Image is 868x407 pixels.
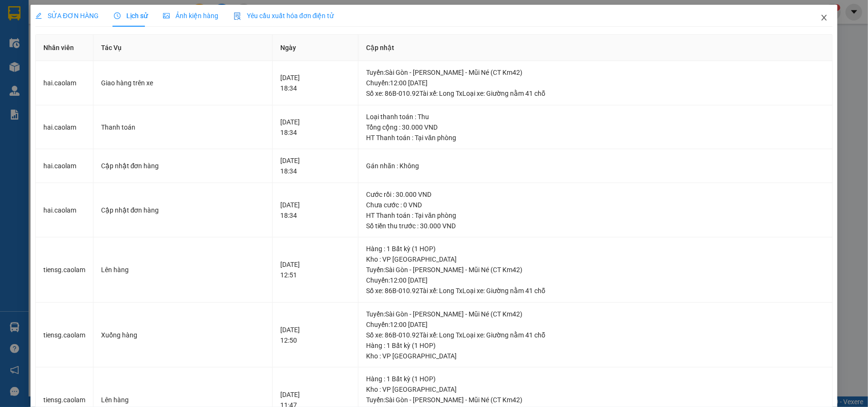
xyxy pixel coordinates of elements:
div: Hàng : 1 Bất kỳ (1 HOP) [366,374,825,384]
div: Tuyến : Sài Gòn - [PERSON_NAME] - Mũi Né (CT Km42) Chuyến: 12:00 [DATE] Số xe: 86B-010.92 Tài xế:... [366,67,825,99]
td: hai.caolam [36,183,93,238]
div: [DATE] 18:34 [280,155,350,176]
div: Kho : VP [GEOGRAPHIC_DATA] [366,351,825,361]
span: SỬA ĐƠN HÀNG [35,12,99,20]
div: HT Thanh toán : Tại văn phòng [366,210,825,221]
div: Thanh toán [101,122,265,132]
div: Giao hàng trên xe [101,78,265,88]
td: tiensg.caolam [36,303,93,368]
div: Cước rồi : 30.000 VND [366,189,825,200]
th: Cập nhật [358,35,833,61]
div: Tuyến : Sài Gòn - [PERSON_NAME] - Mũi Né (CT Km42) Chuyến: 12:00 [DATE] Số xe: 86B-010.92 Tài xế:... [366,265,825,296]
div: Cập nhật đơn hàng [101,205,265,215]
span: Yêu cầu xuất hóa đơn điện tử [234,12,334,20]
span: clock-circle [114,12,121,19]
div: [DATE] 12:51 [280,259,350,280]
div: Gán nhãn : Không [366,161,825,171]
td: hai.caolam [36,61,93,105]
div: Số tiền thu trước : 30.000 VND [366,221,825,231]
div: Kho : VP [GEOGRAPHIC_DATA] [366,384,825,395]
div: Kho : VP [GEOGRAPHIC_DATA] [366,254,825,265]
div: Xuống hàng [101,330,265,340]
span: edit [35,12,42,19]
img: icon [234,12,241,20]
td: hai.caolam [36,105,93,150]
div: [DATE] 18:34 [280,72,350,93]
div: Tuyến : Sài Gòn - [PERSON_NAME] - Mũi Né (CT Km42) Chuyến: 12:00 [DATE] Số xe: 86B-010.92 Tài xế:... [366,309,825,340]
div: Hàng : 1 Bất kỳ (1 HOP) [366,244,825,254]
div: [DATE] 18:34 [280,200,350,221]
span: picture [163,12,170,19]
th: Ngày [273,35,358,61]
div: Tổng cộng : 30.000 VND [366,122,825,132]
div: Lên hàng [101,265,265,275]
th: Tác Vụ [93,35,273,61]
td: hai.caolam [36,149,93,183]
div: HT Thanh toán : Tại văn phòng [366,132,825,143]
div: Lên hàng [101,395,265,405]
div: [DATE] 18:34 [280,117,350,138]
span: close [820,14,828,21]
div: [DATE] 12:50 [280,325,350,346]
div: Loại thanh toán : Thu [366,112,825,122]
th: Nhân viên [36,35,93,61]
span: Ảnh kiện hàng [163,12,218,20]
button: Close [811,5,837,31]
div: Chưa cước : 0 VND [366,200,825,210]
div: Cập nhật đơn hàng [101,161,265,171]
div: Hàng : 1 Bất kỳ (1 HOP) [366,340,825,351]
span: Lịch sử [114,12,148,20]
td: tiensg.caolam [36,237,93,303]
